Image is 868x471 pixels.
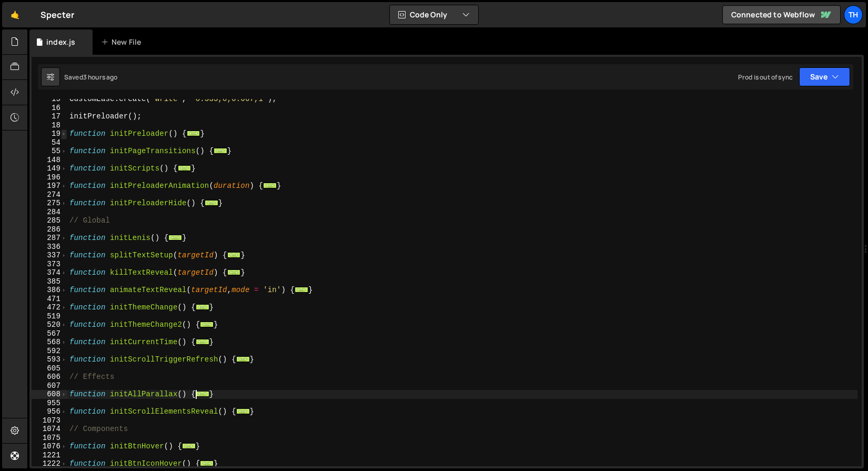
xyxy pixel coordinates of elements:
div: index.js [46,37,75,47]
div: 471 [32,295,67,304]
div: Prod is out of sync [738,73,793,82]
div: 1076 [32,442,67,451]
span: ... [196,339,209,345]
button: Save [799,67,850,86]
div: Specter [41,8,74,21]
div: 285 [32,216,67,225]
div: 196 [32,173,67,182]
span: ... [227,269,241,275]
div: 606 [32,373,67,382]
div: 16 [32,104,67,113]
div: 593 [32,355,67,364]
div: 567 [32,329,67,338]
div: 592 [32,347,67,356]
span: ... [205,200,218,206]
span: ... [178,165,191,171]
div: 519 [32,312,67,321]
div: 374 [32,268,67,277]
div: Saved [64,73,118,82]
span: ... [168,235,182,240]
div: 1075 [32,434,67,443]
div: 287 [32,234,67,243]
div: 284 [32,208,67,217]
div: 55 [32,147,67,156]
span: ... [182,443,196,449]
div: 385 [32,277,67,286]
div: 956 [32,407,67,416]
a: Th [844,5,863,24]
a: Connected to Webflow [722,5,841,24]
a: 🤙 [2,2,28,27]
div: 955 [32,399,67,408]
div: 148 [32,156,67,165]
div: 337 [32,251,67,260]
div: 149 [32,164,67,173]
div: 3 hours ago [83,73,118,82]
div: 15 [32,95,67,104]
div: 373 [32,260,67,269]
span: ... [187,131,200,136]
span: ... [227,252,241,258]
div: 197 [32,182,67,191]
div: 607 [32,382,67,390]
button: Code Only [390,5,478,24]
div: 275 [32,199,67,208]
div: 1222 [32,459,67,468]
span: ... [263,183,277,188]
span: ... [236,408,250,414]
div: 605 [32,364,67,373]
div: 274 [32,191,67,199]
div: 19 [32,129,67,138]
span: ... [236,356,250,362]
div: 54 [32,138,67,147]
div: 17 [32,112,67,121]
span: ... [200,460,214,466]
span: ... [214,148,227,154]
div: 1074 [32,425,67,434]
span: ... [295,287,308,293]
div: 336 [32,243,67,252]
div: 520 [32,320,67,329]
div: 18 [32,121,67,130]
span: ... [196,304,209,310]
div: 472 [32,303,67,312]
div: 1221 [32,451,67,460]
span: ... [200,322,214,327]
div: 608 [32,390,67,399]
div: New File [101,37,145,47]
div: 286 [32,225,67,234]
div: 1073 [32,416,67,425]
div: 568 [32,338,67,347]
div: 386 [32,286,67,295]
span: ... [196,391,209,397]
